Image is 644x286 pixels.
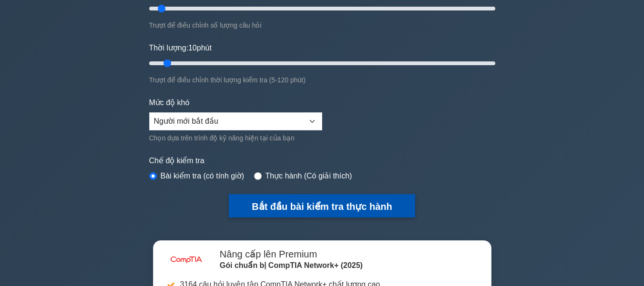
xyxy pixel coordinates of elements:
[197,44,212,52] font: phút
[266,172,352,180] font: Thực hành (Có giải thích)
[149,99,190,107] font: Mức độ khó
[149,157,204,165] font: Chế độ kiểm tra
[149,134,295,142] font: Chọn dựa trên trình độ kỹ năng hiện tại của bạn
[149,44,188,52] font: Thời lượng:
[229,194,415,217] button: Bắt đầu bài kiểm tra thực hành
[188,44,197,52] font: 10
[149,21,262,29] font: Trượt để điều chỉnh số lượng câu hỏi
[149,76,306,84] font: Trượt để điều chỉnh thời lượng kiểm tra (5-120 phút)
[252,201,392,212] font: Bắt đầu bài kiểm tra thực hành
[161,172,245,180] font: Bài kiểm tra (có tính giờ)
